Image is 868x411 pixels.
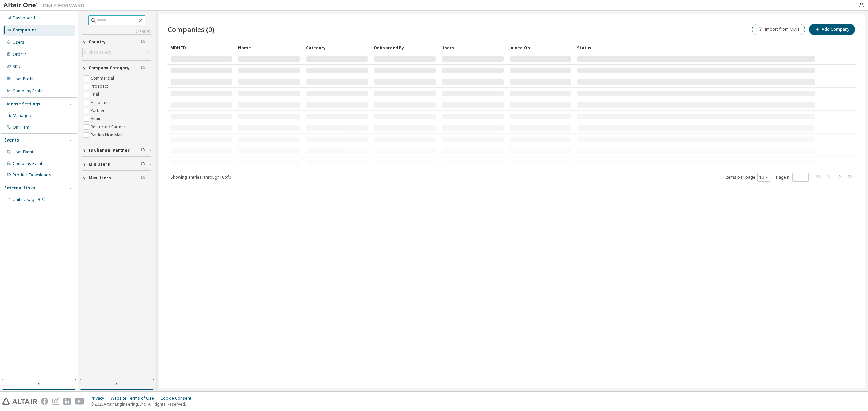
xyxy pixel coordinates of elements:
[82,171,151,186] button: Max Users
[13,64,23,69] div: SKUs
[4,101,40,107] div: License Settings
[84,50,111,55] div: Click to select
[13,125,29,130] div: On Prem
[88,161,110,167] span: Min Users
[141,175,145,181] span: Clear filter
[91,115,102,123] label: Altair
[141,161,145,167] span: Clear filter
[374,42,436,53] div: Onboarded By
[752,24,805,35] button: Import from MDH
[111,396,160,401] div: Website Terms of Use
[91,131,126,139] label: Paidup Non Maint
[509,42,572,53] div: Joined On
[91,107,106,115] label: Partner
[160,396,195,401] div: Cookie Consent
[238,42,300,53] div: Name
[91,82,110,90] label: Prospect
[441,42,504,53] div: Users
[63,398,71,405] img: linkedin.svg
[88,148,130,153] span: Is Channel Partner
[306,42,368,53] div: Category
[141,148,145,153] span: Clear filter
[91,401,195,407] p: © 2025 Altair Engineering, Inc. All Rights Reserved.
[170,42,233,53] div: MDH ID
[13,197,46,202] span: Units Usage BI
[82,157,151,172] button: Min Users
[82,29,151,34] a: Clear all
[13,113,31,118] div: Managed
[82,61,151,75] button: Company Category
[725,173,770,182] span: Items per page
[82,35,151,49] button: Country
[4,137,19,143] div: Events
[13,172,51,178] div: Product Downloads
[82,143,151,158] button: Is Channel Partner
[141,65,145,71] span: Clear filter
[171,174,231,180] span: Showing entries 1 through 10 of 0
[2,398,37,405] img: altair_logo.svg
[41,398,48,405] img: facebook.svg
[13,149,36,155] div: User Events
[88,175,111,181] span: Max Users
[4,185,35,191] div: External Links
[91,123,127,131] label: Restricted Partner
[52,398,59,405] img: instagram.svg
[13,40,24,45] div: Users
[91,74,115,82] label: Commercial
[776,173,809,182] span: Page n.
[83,48,151,57] div: Click to select
[13,15,35,21] div: Dashboard
[13,76,36,82] div: User Profile
[91,90,100,99] label: Trial
[167,25,214,34] span: Companies (0)
[13,88,45,94] div: Company Profile
[577,42,816,53] div: Status
[13,52,27,57] div: Orders
[13,161,45,166] div: Company Events
[88,65,130,71] span: Company Category
[13,27,37,33] div: Companies
[75,398,84,405] img: youtube.svg
[91,396,111,401] div: Privacy
[3,2,88,9] img: Altair One
[759,175,768,180] button: 10
[141,39,145,45] span: Clear filter
[809,24,855,35] button: Add Company
[88,39,106,45] span: Country
[91,99,111,107] label: Academic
